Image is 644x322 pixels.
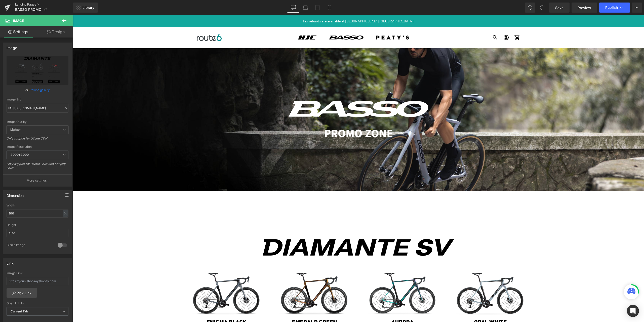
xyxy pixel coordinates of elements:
[572,3,597,13] a: Preview
[7,120,68,124] div: Image Quality
[73,3,98,13] a: New Library
[525,3,535,13] button: Undo
[3,174,72,186] button: More settings
[7,43,17,50] div: Image
[578,5,591,10] span: Preview
[7,302,68,305] div: Open link In
[7,243,53,248] div: Circle Image
[15,8,42,12] span: BASSO PROMO
[7,191,24,198] div: Dimension
[7,98,68,101] div: Image Src
[11,153,29,157] b: 3000x3000
[13,19,24,23] span: Image
[11,309,28,313] b: Current Tab
[63,210,68,217] div: %
[7,204,68,207] div: Width
[256,20,291,24] img: basso_nav_x40.png
[27,178,47,183] p: More settings
[7,87,68,93] div: or
[7,258,14,265] div: Link
[7,288,37,298] a: Pick Link
[7,136,68,144] div: Only support for UCare CDN
[225,20,244,24] img: hjc_nav_x40.png
[7,229,68,237] input: auto
[299,3,311,13] a: Laptop
[37,26,74,38] a: Design
[7,209,68,218] input: auto
[537,3,547,13] button: Redo
[303,20,336,24] img: peaty_nav_x40.png
[599,3,630,13] button: Publish
[7,277,68,285] input: https://your-shop.myshopify.com
[10,128,21,131] b: Lighter
[7,223,68,227] div: Height
[7,162,68,173] div: Only support for UCare CDN and Shopify CDN
[605,6,618,10] span: Publish
[632,3,642,13] button: More
[311,3,324,13] a: Tablet
[627,305,639,317] div: Open Intercom Messenger
[230,4,342,8] a: Tax refunds are available at [GEOGRAPHIC_DATA] [GEOGRAPHIC_DATA].
[7,104,68,113] input: Link
[287,3,299,13] a: Desktop
[83,5,94,10] span: Library
[15,3,73,7] a: Landing Pages
[7,145,68,149] div: Image Resolution
[7,271,68,275] div: Image Link
[324,3,336,13] a: Mobile
[28,86,50,94] a: Browse gallery
[555,5,563,10] span: Save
